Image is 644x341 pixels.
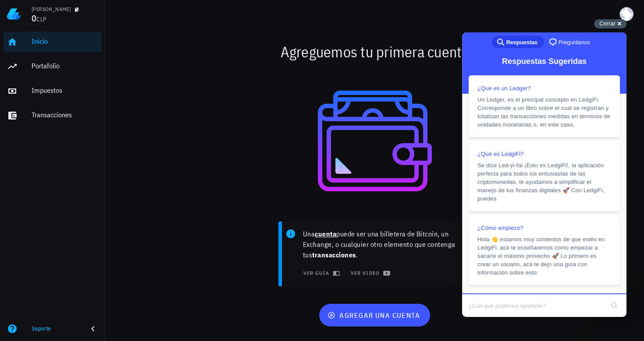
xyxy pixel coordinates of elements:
button: Cerrar [594,19,626,28]
a: Impuestos [4,81,102,102]
button: ver guía [298,267,344,279]
iframe: Help Scout Beacon - Live Chat, Contact Form, and Knowledge Base [462,32,626,317]
div: Portafolio [32,62,98,70]
div: Impuestos [32,86,98,95]
span: CLP [36,15,46,23]
span: ver video [350,270,388,277]
div: Inicio [32,37,98,46]
button: agregar una cuenta [319,304,430,327]
b: transacciones [312,250,356,259]
div: Agreguemos tu primera cuenta [115,38,634,66]
img: LedgiFi [7,7,21,21]
div: Transacciones [32,111,98,119]
a: Inicio [4,32,102,53]
div: [PERSON_NAME] [32,6,71,13]
div: avatar [619,7,633,21]
p: Una puede ser una billetera de Bitcoin, un Exchange, o cualquier otro elemento que contenga tus . [303,229,464,260]
span: ver guía [303,270,338,277]
a: Portafolio [4,56,102,77]
a: ver video [345,267,394,279]
span: Cerrar [599,20,616,27]
span: agregar una cuenta [329,311,420,320]
b: cuenta [315,229,336,238]
div: Soporte [32,325,81,332]
span: 0 [32,12,36,24]
a: Transacciones [4,105,102,126]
